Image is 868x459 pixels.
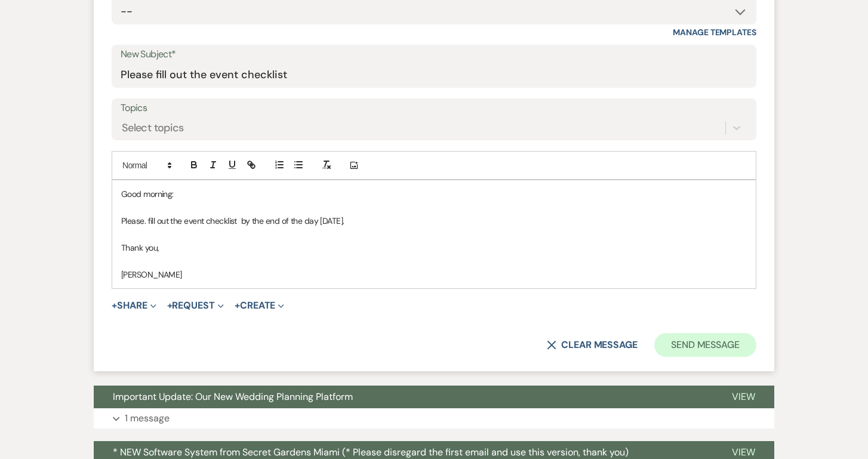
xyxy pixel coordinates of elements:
[732,390,755,403] span: View
[713,386,774,408] button: View
[121,187,747,201] p: Good morning:
[167,301,173,310] span: +
[113,390,353,403] span: Important Update: Our New Wedding Planning Platform
[121,46,747,63] label: New Subject*
[121,268,747,281] p: [PERSON_NAME]
[94,408,774,429] button: 1 message
[167,301,224,310] button: Request
[732,446,755,458] span: View
[125,411,170,426] p: 1 message
[121,100,747,117] label: Topics
[121,241,747,254] p: Thank you,
[94,386,713,408] button: Important Update: Our New Wedding Planning Platform
[113,446,629,458] span: * NEW Software System from Secret Gardens Miami (* Please disregard the first email and use this ...
[235,301,284,310] button: Create
[235,301,240,310] span: +
[112,301,117,310] span: +
[121,214,747,227] p: Please. fill out the event checklist by the end of the day [DATE].
[547,340,638,350] button: Clear message
[122,120,184,136] div: Select topics
[654,333,756,357] button: Send Message
[112,301,156,310] button: Share
[673,27,756,38] a: Manage Templates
